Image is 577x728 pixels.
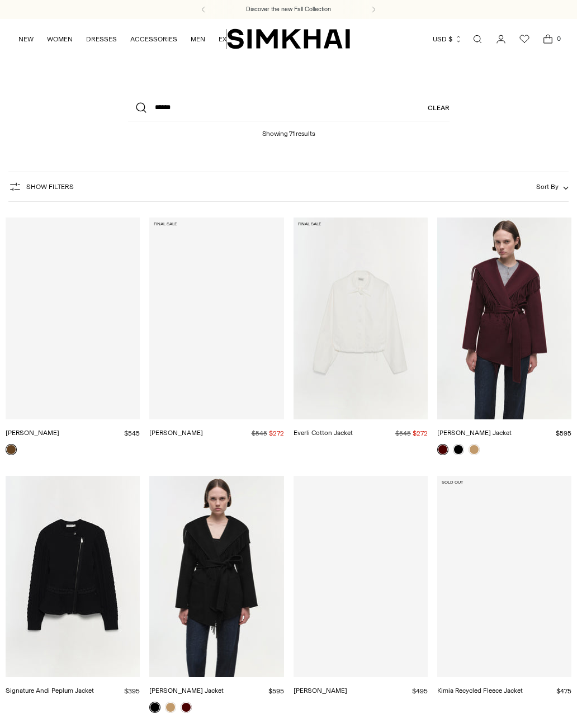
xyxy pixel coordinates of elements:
[437,476,571,677] a: Kimia Recycled Fleece Jacket
[149,687,224,694] a: [PERSON_NAME] Jacket
[556,429,571,437] span: $595
[86,27,117,51] a: DRESSES
[466,28,489,50] a: Open search modal
[294,218,428,419] a: Everli Cotton Jacket
[149,476,283,677] a: Rowen Jacket
[428,94,450,121] a: Clear
[124,429,140,437] span: $545
[294,476,428,677] a: Keith Jacket
[556,687,571,695] span: $475
[47,27,73,51] a: WOMEN
[554,34,564,44] span: 0
[269,429,284,437] span: $272
[262,121,315,138] h1: Showing 71 results
[437,218,571,419] a: Rowen Jacket
[6,429,59,437] a: [PERSON_NAME]
[536,183,559,191] span: Sort By
[149,218,283,419] a: Donovan Jacket
[412,687,428,695] span: $495
[219,27,248,51] a: EXPLORE
[6,218,140,419] a: Kimia Jacket
[268,687,284,695] span: $595
[191,27,205,51] a: MEN
[413,429,428,437] span: $272
[252,429,267,437] s: $545
[124,687,140,695] span: $395
[6,476,140,677] a: Signature Andi Peplum Jacket
[149,429,203,437] a: [PERSON_NAME]
[536,181,569,193] button: Sort By
[537,28,559,50] a: Open cart modal
[130,27,177,51] a: ACCESSORIES
[246,5,331,14] a: Discover the new Fall Collection
[395,429,411,437] s: $545
[227,28,350,50] a: SIMKHAI
[433,27,462,51] button: USD $
[513,28,536,50] a: Wishlist
[6,687,94,694] a: Signature Andi Peplum Jacket
[26,183,74,191] span: Show Filters
[128,94,155,121] button: Search
[294,687,347,694] a: [PERSON_NAME]
[490,28,512,50] a: Go to the account page
[437,429,512,437] a: [PERSON_NAME] Jacket
[8,178,74,196] button: Show Filters
[18,27,34,51] a: NEW
[294,429,353,437] a: Everli Cotton Jacket
[437,687,523,694] a: Kimia Recycled Fleece Jacket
